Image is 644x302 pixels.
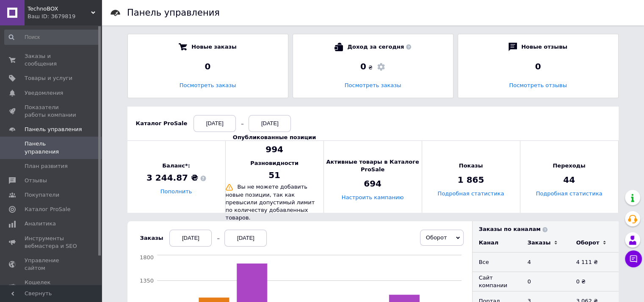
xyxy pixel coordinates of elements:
span: Уведомления [25,89,63,97]
td: 0 ₴ [570,272,619,291]
span: Товары и услуги [25,74,72,82]
div: 0 [467,60,610,72]
span: Панель управления [25,140,78,155]
td: Все [473,253,521,272]
span: Каталог ProSale [25,206,70,213]
button: Чат с покупателем [625,250,642,267]
div: Вы не можете добавить новые позиции, так как превысили допустимый лимит по количеству добавленных... [226,184,323,222]
span: 44 [563,174,575,186]
a: Подробная статистика [437,191,504,197]
span: TechnoBOX [28,5,91,13]
span: Панель управления [25,126,82,133]
span: ₴ [368,64,373,71]
div: [DATE] [193,115,236,132]
div: [DATE] [224,230,267,247]
tspan: 1350 [139,277,153,284]
div: Заказы [528,239,551,247]
a: Посмотреть отзывы [509,82,567,88]
a: Посмотреть заказы [345,82,401,88]
div: Оборот [576,239,600,247]
span: Аналитика [25,220,56,228]
div: 0 [136,60,279,72]
span: Заказы и сообщения [25,52,78,68]
div: Ваш ID: 3679819 [28,13,102,20]
span: 3 244.87 ₴ [146,172,206,184]
span: Доход за сегодня [347,43,411,51]
input: Поиск [4,30,100,45]
a: Подробная статистика [536,191,602,197]
td: Канал [473,233,521,253]
span: Новые заказы [191,43,236,51]
div: [DATE] [249,115,291,132]
span: Активные товары в Каталоге ProSale [324,158,422,173]
span: 994 [265,143,283,155]
span: 694 [364,178,381,190]
span: План развития [25,162,68,170]
a: Настроить кампанию [342,195,404,201]
span: Покупатели [25,191,59,199]
span: Баланс*: [146,162,206,170]
div: Каталог ProSale [136,120,188,127]
span: 51 [268,170,280,181]
td: 0 [521,272,570,291]
div: Заказы по каналам [479,225,619,233]
span: Оборот [426,234,447,241]
div: [DATE] [169,230,212,247]
tspan: 1800 [139,254,153,261]
span: Новые отзывы [521,43,567,51]
a: Пополнить [160,189,192,195]
span: Управление сайтом [25,257,78,272]
h1: Панель управления [127,8,220,18]
div: Заказы [140,234,163,242]
span: 0 [360,61,366,71]
a: Посмотреть заказы [180,82,236,88]
span: Разновидности [250,159,299,167]
span: Инструменты вебмастера и SEO [25,235,78,250]
span: Показы [459,162,483,170]
span: Кошелек компании [25,279,78,294]
td: Сайт компании [473,272,521,291]
span: Опубликованные позиции [233,134,316,141]
span: Переходы [553,162,585,170]
td: 4 111 ₴ [570,253,619,272]
td: 4 [521,253,570,272]
span: Показатели работы компании [25,104,78,119]
span: Отзывы [25,177,47,184]
span: 1 865 [458,174,484,186]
